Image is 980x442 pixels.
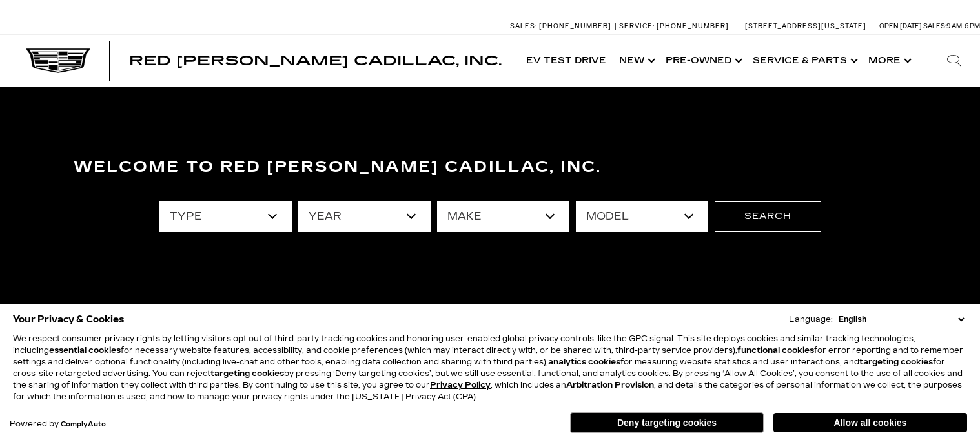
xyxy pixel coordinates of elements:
[619,22,655,30] span: Service:
[13,310,125,328] span: Your Privacy & Cookies
[746,35,862,87] a: Service & Parts
[576,201,708,232] select: Filter by model
[773,413,967,432] button: Allow all cookies
[298,201,431,232] select: Filter by year
[49,346,121,355] strong: essential cookies
[510,23,615,30] a: Sales: [PHONE_NUMBER]
[510,22,537,30] span: Sales:
[737,346,814,355] strong: functional cookies
[859,357,933,366] strong: targeting cookies
[520,35,613,87] a: EV Test Drive
[430,381,491,390] a: Privacy Policy
[570,412,764,433] button: Deny targeting cookies
[437,201,569,232] select: Filter by make
[657,22,729,30] span: [PHONE_NUMBER]
[745,22,866,30] a: [STREET_ADDRESS][US_STATE]
[946,22,980,30] span: 9 AM-6 PM
[210,369,284,378] strong: targeting cookies
[159,201,292,232] select: Filter by type
[789,315,833,323] div: Language:
[13,333,967,403] p: We respect consumer privacy rights by letting visitors opt out of third-party tracking cookies an...
[659,35,746,87] a: Pre-Owned
[715,201,821,232] button: Search
[879,22,922,30] span: Open [DATE]
[61,421,106,428] a: ComplyAuto
[923,22,946,30] span: Sales:
[862,35,915,87] button: More
[615,23,732,30] a: Service: [PHONE_NUMBER]
[129,53,502,68] span: Red [PERSON_NAME] Cadillac, Inc.
[539,22,611,30] span: [PHONE_NUMBER]
[566,381,654,390] strong: Arbitration Provision
[613,35,659,87] a: New
[129,54,502,67] a: Red [PERSON_NAME] Cadillac, Inc.
[548,357,620,366] strong: analytics cookies
[74,154,906,180] h3: Welcome to Red [PERSON_NAME] Cadillac, Inc.
[26,48,90,73] img: Cadillac Dark Logo with Cadillac White Text
[835,313,967,325] select: Language Select
[10,420,106,428] div: Powered by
